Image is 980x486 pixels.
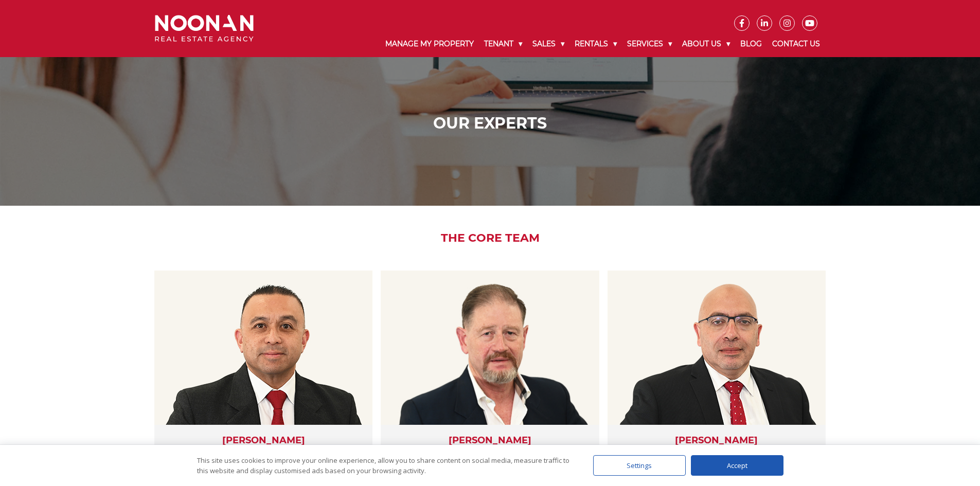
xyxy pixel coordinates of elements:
a: About Us [677,31,735,57]
div: Settings [593,455,686,476]
a: Services [622,31,677,57]
a: Tenant [479,31,527,57]
h2: The Core Team [147,231,833,245]
img: Noonan Real Estate Agency [155,15,254,42]
h1: Our Experts [157,114,823,133]
a: Rentals [569,31,622,57]
a: Sales [527,31,569,57]
h3: [PERSON_NAME] [391,435,589,446]
div: Accept [691,455,783,476]
div: This site uses cookies to improve your online experience, allow you to share content on social me... [197,455,573,476]
a: Contact Us [767,31,825,57]
a: Blog [735,31,767,57]
h3: [PERSON_NAME] [618,435,815,446]
h3: [PERSON_NAME] [165,435,362,446]
a: Manage My Property [380,31,479,57]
